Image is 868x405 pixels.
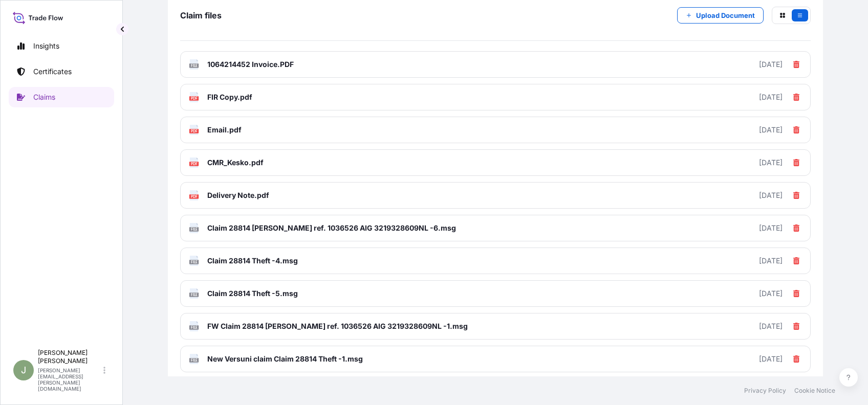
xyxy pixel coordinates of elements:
a: Cookie Notice [794,387,835,395]
div: [DATE] [759,92,783,102]
span: FIR Copy.pdf [207,92,252,102]
p: Upload Document [696,10,755,20]
span: J [21,365,26,375]
div: [DATE] [759,125,783,135]
a: PDFCMR_Kesko.pdf[DATE] [180,149,811,176]
text: PDF [191,129,198,133]
span: Claim files [180,10,222,20]
a: FILE1064214452 Invoice.PDF[DATE] [180,51,811,78]
div: [DATE] [759,223,783,233]
a: FILEFW Claim 28814 [PERSON_NAME] ref. 1036526 AIG 3219328609NL -1.msg[DATE] [180,313,811,340]
div: [DATE] [759,321,783,331]
span: Claim 28814 Theft -5.msg [207,288,298,299]
span: New Versuni claim Claim 28814 Theft -1.msg [207,354,363,364]
text: FILE [191,260,198,264]
a: Certificates [9,61,114,82]
div: [DATE] [759,288,783,299]
a: FILENew Versuni claim Claim 28814 Theft -1.msg[DATE] [180,346,811,372]
span: Email.pdf [207,125,242,135]
text: FILE [191,228,198,231]
a: PDFDelivery Note.pdf[DATE] [180,182,811,209]
a: FILEClaim 28814 Theft -4.msg[DATE] [180,247,811,274]
button: Upload Document [677,7,764,24]
text: FILE [191,358,198,362]
a: Insights [9,36,114,56]
span: 1064214452 Invoice.PDF [207,59,294,70]
p: [PERSON_NAME][EMAIL_ADDRESS][PERSON_NAME][DOMAIN_NAME] [38,367,101,392]
text: PDF [191,195,198,198]
a: Privacy Policy [744,387,786,395]
p: Insights [33,41,59,51]
text: PDF [191,97,198,100]
div: [DATE] [759,157,783,168]
text: FILE [191,326,198,329]
a: FILEClaim 28814 [PERSON_NAME] ref. 1036526 AIG 3219328609NL -6.msg[DATE] [180,215,811,241]
div: [DATE] [759,190,783,200]
a: Claims [9,87,114,107]
text: PDF [191,162,198,166]
div: [DATE] [759,59,783,70]
p: Certificates [33,66,72,77]
p: Claims [33,92,55,102]
a: PDFEmail.pdf[DATE] [180,117,811,143]
span: Claim 28814 Theft -4.msg [207,256,298,266]
span: CMR_Kesko.pdf [207,157,264,168]
span: FW Claim 28814 [PERSON_NAME] ref. 1036526 AIG 3219328609NL -1.msg [207,321,468,331]
div: [DATE] [759,354,783,364]
a: FILEClaim 28814 Theft -5.msg[DATE] [180,280,811,307]
span: Delivery Note.pdf [207,190,269,200]
text: FILE [191,293,198,297]
a: PDFFIR Copy.pdf[DATE] [180,84,811,110]
text: FILE [191,64,198,67]
p: [PERSON_NAME] [PERSON_NAME] [38,349,101,365]
span: Claim 28814 [PERSON_NAME] ref. 1036526 AIG 3219328609NL -6.msg [207,223,456,233]
div: [DATE] [759,256,783,266]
